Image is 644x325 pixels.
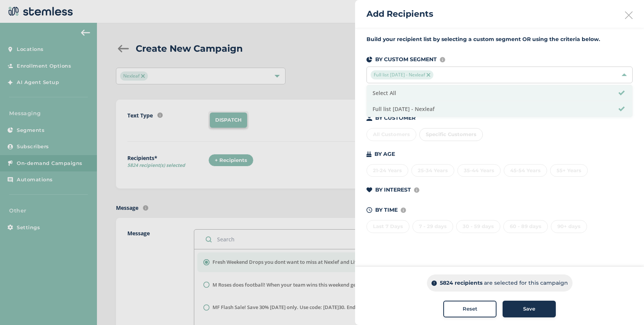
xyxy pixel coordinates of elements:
img: icon-info-236977d2.svg [440,57,445,62]
img: icon-segments-dark-074adb27.svg [366,57,372,62]
label: Build your recipient list by selecting a custom segment OR using the criteria below. [366,35,633,43]
img: icon-close-accent-8a337256.svg [427,73,430,77]
img: icon-cake-93b2a7b5.svg [366,151,371,157]
iframe: Chat Widget [606,289,644,325]
span: Save [523,305,535,313]
img: icon-info-dark-48f6c5f3.svg [431,281,437,286]
p: BY INTEREST [375,186,411,194]
img: icon-person-dark-ced50e5f.svg [366,115,372,121]
img: icon-info-236977d2.svg [401,208,406,213]
span: Full list [DATE] - Nexleaf [371,70,433,79]
img: icon-time-dark-e6b1183b.svg [366,207,372,213]
button: Reset [443,301,496,317]
h2: Add Recipients [366,8,433,20]
p: BY CUSTOMER [375,114,416,122]
span: Reset [463,305,477,313]
img: icon-info-236977d2.svg [414,187,419,193]
p: are selected for this campaign [484,279,568,287]
li: Full list [DATE] - Nexleaf [367,101,632,117]
p: 5824 recipients [440,279,482,287]
button: Save [503,301,556,317]
p: BY CUSTOM SEGMENT [375,55,437,63]
p: BY AGE [374,150,395,158]
img: icon-heart-dark-29e6356f.svg [366,187,372,193]
p: BY TIME [375,206,398,214]
li: Select All [367,85,632,101]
